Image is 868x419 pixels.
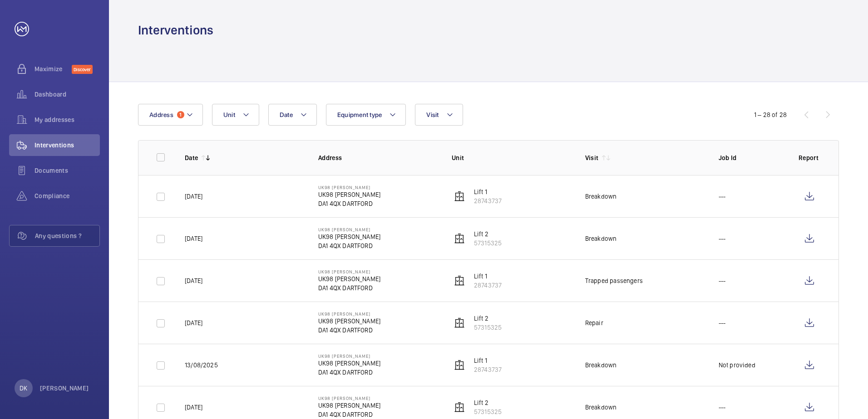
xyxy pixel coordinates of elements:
[185,153,198,162] p: Date
[72,65,93,74] span: Discover
[318,359,380,368] p: UK98 [PERSON_NAME]
[426,111,439,118] span: Visit
[719,276,726,285] p: ---
[585,318,603,327] div: Repair
[185,192,202,201] p: [DATE]
[318,227,380,232] p: UK98 [PERSON_NAME]
[35,141,100,150] span: Interventions
[268,104,317,126] button: Date
[585,361,617,370] div: Breakdown
[318,410,380,419] p: DA1 4QX DARTFORD
[474,323,502,332] p: 57315325
[223,111,235,118] span: Unit
[337,111,382,118] span: Equipment type
[719,153,784,162] p: Job Id
[719,192,726,201] p: ---
[454,275,465,286] img: elevator.svg
[318,368,380,377] p: DA1 4QX DARTFORD
[415,104,463,126] button: Visit
[474,239,502,248] p: 57315325
[185,403,202,412] p: [DATE]
[212,104,259,126] button: Unit
[719,403,726,412] p: ---
[454,360,465,370] img: elevator.svg
[585,153,599,162] p: Visit
[318,185,380,190] p: UK98 [PERSON_NAME]
[318,401,380,410] p: UK98 [PERSON_NAME]
[318,395,380,401] p: UK98 [PERSON_NAME]
[754,110,787,119] div: 1 – 28 of 28
[35,90,100,99] span: Dashboard
[474,398,502,407] p: Lift 2
[474,229,502,239] p: Lift 2
[474,365,502,374] p: 28743737
[185,234,202,243] p: [DATE]
[585,192,617,201] div: Breakdown
[35,115,100,124] span: My addresses
[719,318,726,327] p: ---
[474,187,502,196] p: Lift 1
[35,64,72,73] span: Maximize
[474,356,502,365] p: Lift 1
[454,317,465,328] img: elevator.svg
[452,153,571,162] p: Unit
[318,311,380,317] p: UK98 [PERSON_NAME]
[585,234,617,243] div: Breakdown
[719,234,726,243] p: ---
[35,231,99,240] span: Any questions ?
[318,199,380,208] p: DA1 4QX DARTFORD
[318,353,380,359] p: UK98 [PERSON_NAME]
[20,384,27,393] p: DK
[318,153,437,162] p: Address
[177,111,184,118] span: 1
[318,283,380,292] p: DA1 4QX DARTFORD
[474,281,502,290] p: 28743737
[585,403,617,412] div: Breakdown
[474,196,502,205] p: 28743737
[138,22,213,39] h1: Interventions
[719,361,755,370] p: Not provided
[185,318,202,327] p: [DATE]
[318,190,380,199] p: UK98 [PERSON_NAME]
[318,274,380,283] p: UK98 [PERSON_NAME]
[454,233,465,244] img: elevator.svg
[185,276,202,285] p: [DATE]
[474,272,502,281] p: Lift 1
[35,166,100,175] span: Documents
[454,191,465,202] img: elevator.svg
[318,241,380,250] p: DA1 4QX DARTFORD
[799,153,820,162] p: Report
[138,104,203,126] button: Address1
[318,317,380,326] p: UK98 [PERSON_NAME]
[318,232,380,241] p: UK98 [PERSON_NAME]
[474,407,502,416] p: 57315325
[318,326,380,335] p: DA1 4QX DARTFORD
[318,269,380,274] p: UK98 [PERSON_NAME]
[474,314,502,323] p: Lift 2
[35,191,100,200] span: Compliance
[185,361,218,370] p: 13/08/2025
[149,111,173,118] span: Address
[585,276,643,285] div: Trapped passengers
[454,402,465,413] img: elevator.svg
[40,384,89,393] p: [PERSON_NAME]
[280,111,293,118] span: Date
[326,104,406,126] button: Equipment type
